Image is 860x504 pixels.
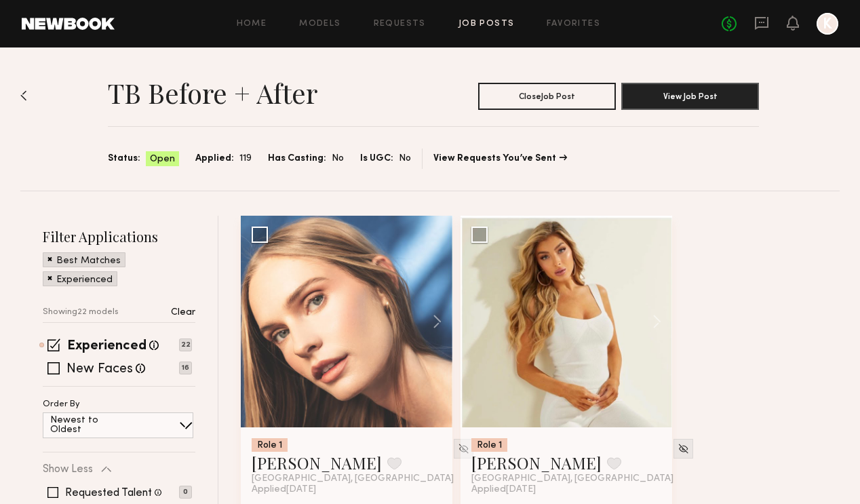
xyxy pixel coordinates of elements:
span: Applied: [195,151,234,166]
p: Best Matches [56,256,121,266]
a: [PERSON_NAME] [252,452,382,473]
label: Requested Talent [65,488,152,499]
a: Job Posts [458,20,515,28]
span: No [332,151,344,166]
p: Order By [43,400,80,409]
a: [PERSON_NAME] [471,452,602,473]
span: No [399,151,411,166]
span: [GEOGRAPHIC_DATA], [GEOGRAPHIC_DATA] [252,473,454,484]
div: Role 1 [471,438,507,452]
a: Requests [374,20,426,28]
a: Favorites [547,20,600,28]
button: View Job Post [621,83,759,110]
span: 119 [239,151,252,166]
h1: TB Before + After [108,76,317,110]
div: Role 1 [252,438,288,452]
img: Back to previous page [20,90,27,101]
span: [GEOGRAPHIC_DATA], [GEOGRAPHIC_DATA] [471,473,673,484]
img: Unhide Model [458,443,469,454]
span: Status: [108,151,140,166]
span: Is UGC: [360,151,393,166]
a: Models [299,20,340,28]
p: Show Less [43,464,93,475]
p: 22 [179,338,192,351]
p: 0 [179,486,192,499]
div: Applied [DATE] [252,484,442,495]
label: Experienced [67,340,146,353]
label: New Faces [66,363,133,376]
a: Home [237,20,267,28]
h2: Filter Applications [43,227,195,246]
p: Newest to Oldest [50,416,131,435]
span: Has Casting: [268,151,326,166]
img: Unhide Model [678,443,689,454]
p: Showing 22 models [43,308,119,317]
p: Clear [171,308,195,317]
a: View Requests You’ve Sent [433,154,567,163]
span: Open [150,153,175,166]
div: Applied [DATE] [471,484,661,495]
p: 16 [179,362,192,374]
button: CloseJob Post [478,83,616,110]
a: K [817,13,838,35]
p: Experienced [56,275,113,285]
